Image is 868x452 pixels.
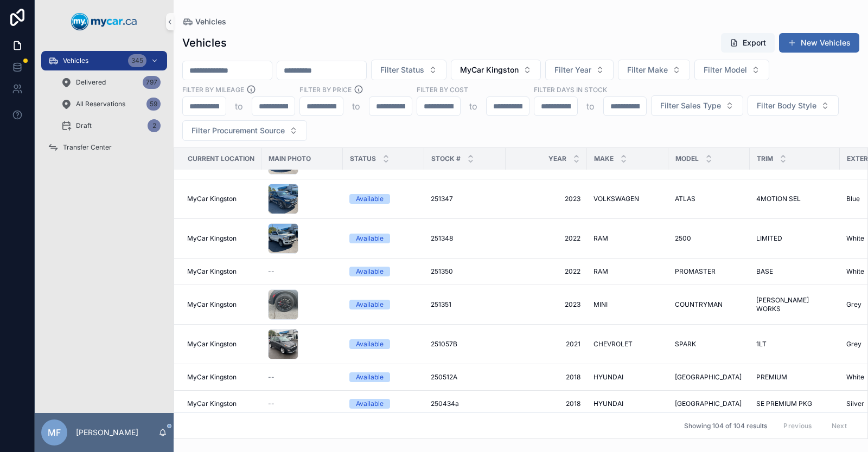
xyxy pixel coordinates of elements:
[748,95,839,116] button: Select Button
[182,120,307,141] button: Select Button
[268,267,275,276] span: --
[187,234,255,243] a: MyCar Kingston
[756,267,773,276] span: BASE
[431,154,461,163] span: Stock #
[675,300,723,309] span: COUNTRYMAN
[756,234,833,243] a: LIMITED
[356,300,384,309] div: Available
[192,125,285,136] span: Filter Procurement Source
[371,60,446,80] button: Select Button
[593,399,662,408] a: HYUNDAI
[846,267,864,276] span: White
[593,300,662,309] a: MINI
[268,399,336,408] a: --
[651,95,743,116] button: Select Button
[554,64,591,75] span: Filter Year
[187,373,237,382] span: MyCar Kingston
[35,43,174,171] div: scrollable content
[512,399,580,408] a: 2018
[356,267,384,276] div: Available
[512,234,580,243] a: 2022
[512,195,580,203] a: 2023
[846,234,864,243] span: White
[356,194,384,204] div: Available
[431,267,453,276] span: 251350
[675,267,743,276] a: PROMASTER
[431,267,499,276] a: 251350
[469,100,477,113] p: to
[593,267,608,276] span: RAM
[675,195,695,203] span: ATLAS
[431,234,499,243] a: 251348
[593,340,662,348] a: CHEVROLET
[76,100,125,108] span: All Reservations
[76,78,106,87] span: Delivered
[593,267,662,276] a: RAM
[675,267,716,276] span: PROMASTER
[431,373,457,382] span: 250512A
[675,234,743,243] a: 2500
[71,13,137,30] img: App logo
[757,154,773,163] span: Trim
[675,195,743,203] a: ATLAS
[593,340,633,348] span: CHEVROLET
[187,300,255,309] a: MyCar Kingston
[187,195,255,203] a: MyCar Kingston
[431,195,453,203] span: 251347
[431,195,499,203] a: 251347
[627,64,668,75] span: Filter Make
[182,16,226,27] a: Vehicles
[675,373,743,382] a: [GEOGRAPHIC_DATA]
[349,300,418,309] a: Available
[431,300,451,309] span: 251351
[187,399,237,408] span: MyCar Kingston
[451,60,541,80] button: Select Button
[593,300,608,309] span: MINI
[431,234,453,243] span: 251348
[431,373,499,382] a: 250512A
[846,399,864,408] span: Silver
[195,16,226,27] span: Vehicles
[63,143,112,152] span: Transfer Center
[187,373,255,382] a: MyCar Kingston
[756,399,833,408] a: SE PREMIUM PKG
[349,372,418,382] a: Available
[76,427,138,438] p: [PERSON_NAME]
[756,296,833,313] span: [PERSON_NAME] WORKS
[356,399,384,409] div: Available
[756,340,767,348] span: 1LT
[182,85,244,94] label: Filter By Mileage
[182,35,227,50] h1: Vehicles
[431,340,499,348] a: 251057B
[352,100,360,113] p: to
[512,267,580,276] span: 2022
[757,100,816,111] span: Filter Body Style
[756,195,833,203] a: 4MOTION SEL
[756,373,787,382] span: PREMIUM
[512,340,580,348] a: 2021
[675,373,742,382] span: [GEOGRAPHIC_DATA]
[675,399,743,408] a: [GEOGRAPHIC_DATA]
[846,195,860,203] span: Blue
[756,399,812,408] span: SE PREMIUM PKG
[148,119,161,132] div: 2
[779,33,859,53] button: New Vehicles
[512,373,580,382] span: 2018
[350,154,376,163] span: Status
[593,195,662,203] a: VOLKSWAGEN
[756,267,833,276] a: BASE
[417,85,468,94] label: FILTER BY COST
[593,195,639,203] span: VOLKSWAGEN
[684,422,767,430] span: Showing 104 of 104 results
[187,340,255,348] a: MyCar Kingston
[349,267,418,276] a: Available
[187,195,237,203] span: MyCar Kingston
[76,121,92,130] span: Draft
[187,340,237,348] span: MyCar Kingston
[268,373,275,382] span: --
[187,234,237,243] span: MyCar Kingston
[846,300,861,309] span: Grey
